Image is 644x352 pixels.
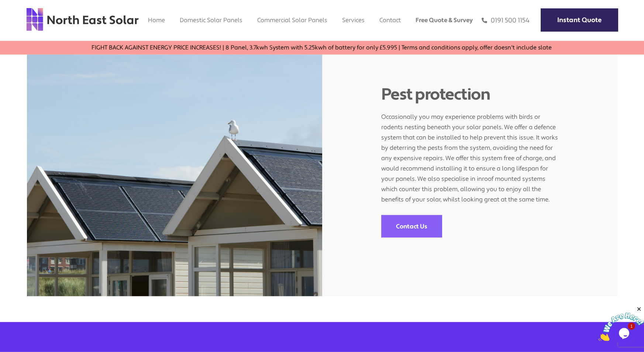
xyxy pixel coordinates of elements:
h1: Pest protection [381,85,558,104]
a: Free Quote & Survey [416,16,473,24]
iframe: chat widget [598,306,644,341]
a: Services [342,16,365,24]
a: Instant Quote [541,8,618,32]
a: Domestic Solar Panels [180,16,242,24]
img: north east solar logo [26,7,139,32]
img: phone icon [482,16,487,25]
a: Commercial Solar Panels [257,16,327,24]
a: Home [148,16,165,24]
a: Contact [379,16,401,24]
a: 0191 500 1154 [482,16,530,25]
p: Occasionally you may experience problems with birds or rodents nesting beneath your solar panels.... [381,104,558,205]
a: Contact Us [381,215,442,238]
